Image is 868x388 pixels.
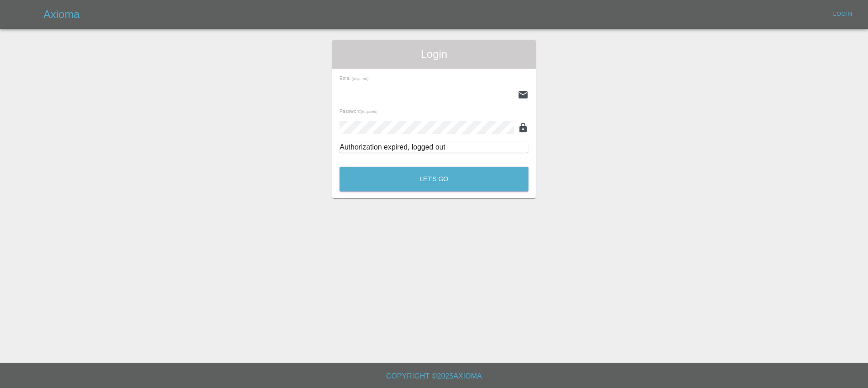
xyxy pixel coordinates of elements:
[361,110,377,114] small: (required)
[340,142,528,153] div: Authorization expired, logged out
[340,108,377,114] span: Password
[352,77,368,81] small: (required)
[7,370,861,383] h6: Copyright © 2025 Axioma
[43,7,80,22] h5: Axioma
[828,7,857,21] a: Login
[340,47,528,61] span: Login
[340,75,368,81] span: Email
[340,167,528,192] button: Let's Go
